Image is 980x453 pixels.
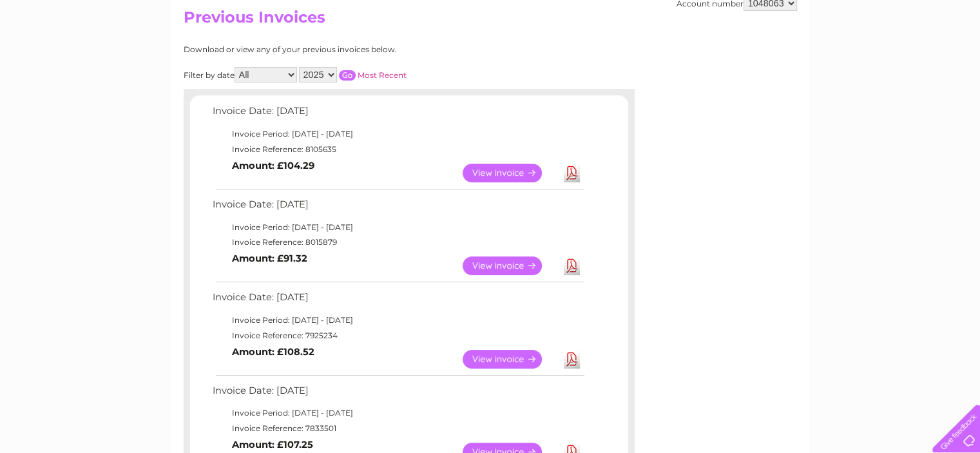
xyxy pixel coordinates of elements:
div: Filter by date [184,67,522,82]
a: View [463,256,557,275]
b: Amount: £108.52 [232,346,314,358]
a: Contact [894,55,926,64]
b: Amount: £107.25 [232,439,313,450]
a: Most Recent [358,70,407,80]
div: Download or view any of your previous invoices below. [184,45,522,54]
a: Log out [937,55,968,64]
div: Clear Business is a trading name of Verastar Limited (registered in [GEOGRAPHIC_DATA] No. 3667643... [186,7,795,63]
td: Invoice Reference: 8015879 [209,235,586,250]
a: 0333 014 3131 [737,6,826,23]
td: Invoice Reference: 8105635 [209,142,586,157]
td: Invoice Date: [DATE] [209,196,586,220]
b: Amount: £91.32 [232,253,307,264]
td: Invoice Date: [DATE] [209,289,586,313]
td: Invoice Reference: 7925234 [209,328,586,343]
td: Invoice Date: [DATE] [209,102,586,126]
td: Invoice Date: [DATE] [209,382,586,406]
a: Energy [785,55,814,64]
h2: Previous Invoices [184,8,797,33]
a: Telecoms [821,55,860,64]
a: Water [753,55,778,64]
td: Invoice Period: [DATE] - [DATE] [209,126,586,142]
td: Invoice Period: [DATE] - [DATE] [209,405,586,421]
td: Invoice Period: [DATE] - [DATE] [209,220,586,235]
td: Invoice Period: [DATE] - [DATE] [209,313,586,328]
a: Download [564,164,580,182]
td: Invoice Reference: 7833501 [209,421,586,436]
a: Download [564,256,580,275]
img: logo.png [34,34,100,73]
a: Blog [868,55,887,64]
a: View [463,164,557,182]
b: Amount: £104.29 [232,160,314,171]
a: Download [564,350,580,369]
a: View [463,350,557,369]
